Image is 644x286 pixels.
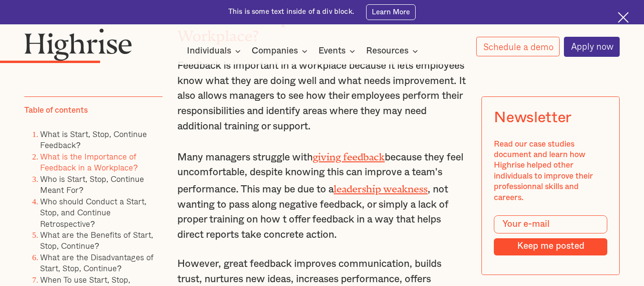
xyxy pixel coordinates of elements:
[252,45,298,57] div: Companies
[187,45,231,57] div: Individuals
[40,150,137,174] a: What is the Importance of Feedback in a Workplace?
[187,45,244,57] div: Individuals
[476,37,560,56] a: Schedule a demo
[494,215,607,255] form: Modal Form
[494,239,607,255] input: Keep me posted
[228,7,354,17] div: This is some text inside of a div block.
[252,45,310,57] div: Companies
[564,37,620,57] a: Apply now
[24,28,132,61] img: Highrise logo
[40,127,147,151] a: What is Start, Stop, Continue Feedback?
[24,106,88,116] div: Table of contents
[366,45,409,57] div: Resources
[494,139,607,203] div: Read our case studies document and learn how Highrise helped other individuals to improve their p...
[318,45,358,57] div: Events
[40,251,153,275] a: What are the Disadvantages of Start, Stop, Continue?
[40,172,144,196] a: Who is Start, Stop, Continue Meant For?
[177,148,467,243] p: Many managers struggle with because they feel uncomfortable, despite knowing this can improve a t...
[494,215,607,233] input: Your e-mail
[40,195,146,230] a: Who should Conduct a Start, Stop, and Continue Retrospective?
[334,183,428,190] a: leadership weakness
[494,109,572,127] div: Newsletter
[366,4,416,20] a: Learn More
[313,151,385,158] a: giving feedback
[40,228,153,252] a: What are the Benefits of Start, Stop, Continue?
[618,12,629,23] img: Cross icon
[366,45,421,57] div: Resources
[318,45,346,57] div: Events
[177,58,467,134] p: Feedback is important in a workplace because it lets employees know what they are doing well and ...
